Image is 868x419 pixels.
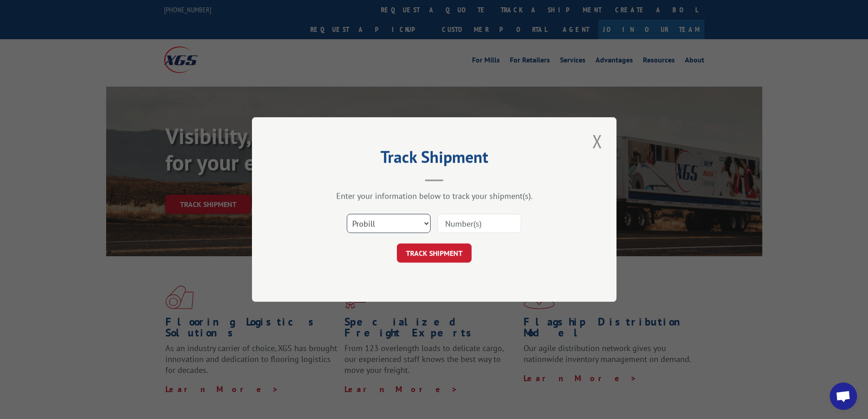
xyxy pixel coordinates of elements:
[298,150,571,168] h2: Track Shipment
[298,191,571,201] div: Enter your information below to track your shipment(s).
[590,129,605,154] button: Close modal
[437,214,521,233] input: Number(s)
[397,243,472,263] button: TRACK SHIPMENT
[830,383,857,410] a: Open chat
